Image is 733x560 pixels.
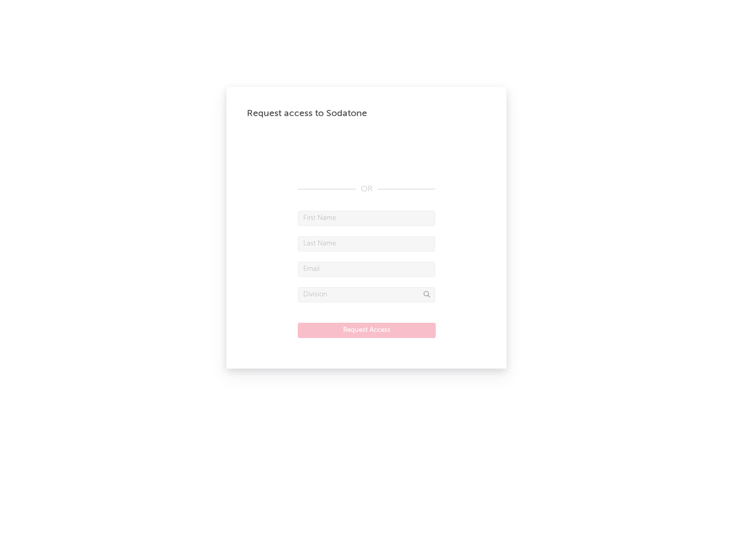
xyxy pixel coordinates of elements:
button: Request Access [298,323,436,338]
div: Request access to Sodatone [247,107,486,120]
div: OR [298,183,435,195]
input: Last Name [298,236,435,251]
input: Division [298,287,435,302]
input: Email [298,262,435,277]
input: First Name [298,211,435,226]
